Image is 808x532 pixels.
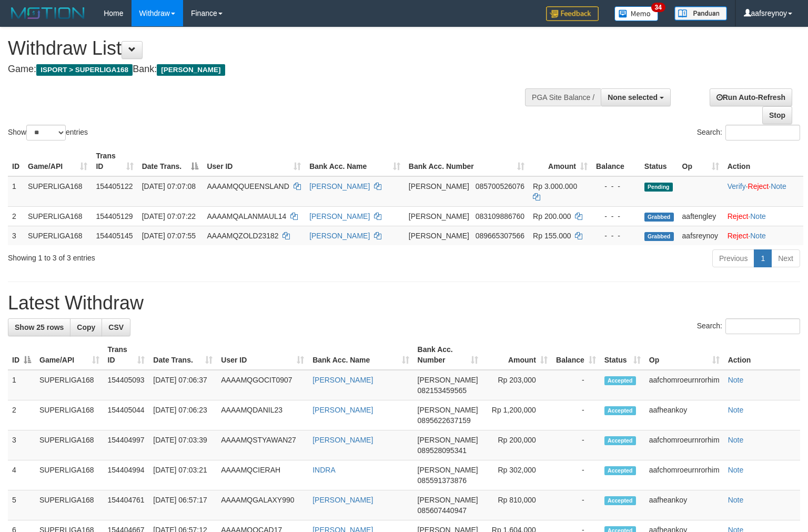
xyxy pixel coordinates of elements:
span: None selected [608,93,658,102]
a: Note [728,496,744,504]
a: Reject [728,232,749,240]
td: [DATE] 07:03:21 [149,460,217,490]
th: Trans ID: activate to sort column ascending [92,146,137,176]
span: Copy 089528095341 to clipboard [418,446,467,455]
label: Show entries [8,125,88,140]
td: 4 [8,460,35,490]
td: - [552,400,600,430]
label: Search: [697,318,800,334]
td: AAAAMQCIERAH [217,460,308,490]
a: Note [750,212,766,220]
span: AAAAMQQUEENSLAND [207,182,289,190]
span: 154405129 [96,212,133,220]
label: Search: [697,125,800,140]
span: [PERSON_NAME] [157,64,225,76]
td: SUPERLIGA168 [35,430,104,460]
td: SUPERLIGA168 [24,226,92,245]
td: aafsreynoy [678,226,723,245]
th: Status: activate to sort column ascending [600,340,645,370]
a: Note [728,406,744,414]
h4: Game: Bank: [8,64,528,75]
span: Copy [77,323,95,332]
span: Accepted [604,436,636,445]
span: Rp 3.000.000 [533,182,577,190]
span: [PERSON_NAME] [418,406,478,414]
div: PGA Site Balance / [525,88,601,106]
td: 154405093 [104,370,149,400]
a: [PERSON_NAME] [309,232,370,240]
button: None selected [601,88,671,106]
span: Accepted [604,406,636,415]
span: [DATE] 07:07:22 [142,212,196,220]
input: Search: [725,318,800,334]
span: Rp 200.000 [533,212,571,220]
td: Rp 203,000 [482,370,552,400]
img: panduan.png [674,6,727,21]
span: Show 25 rows [15,323,64,332]
span: 34 [651,3,665,12]
input: Search: [725,125,800,140]
th: Date Trans.: activate to sort column descending [138,146,203,176]
a: Copy [70,318,102,336]
td: 2 [8,206,24,226]
td: [DATE] 07:06:37 [149,370,217,400]
span: Pending [644,183,673,192]
a: Note [728,466,744,474]
a: CSV [102,318,130,336]
td: AAAAMQGALAXY990 [217,490,308,520]
th: Action [723,146,803,176]
td: [DATE] 07:03:39 [149,430,217,460]
span: [DATE] 07:07:55 [142,232,196,240]
td: 1 [8,176,24,207]
td: aafchomroeurnrorhim [645,370,724,400]
a: 1 [754,249,772,267]
td: 2 [8,400,35,430]
img: Feedback.jpg [546,6,599,21]
th: Amount: activate to sort column ascending [482,340,552,370]
span: [PERSON_NAME] [409,212,469,220]
th: Bank Acc. Number: activate to sort column ascending [413,340,482,370]
td: AAAAMQDANIL23 [217,400,308,430]
th: Bank Acc. Name: activate to sort column ascending [308,340,413,370]
td: 154404994 [104,460,149,490]
td: - [552,490,600,520]
th: Bank Acc. Number: activate to sort column ascending [405,146,529,176]
td: 5 [8,490,35,520]
span: Copy 085607440947 to clipboard [418,506,467,515]
span: [PERSON_NAME] [409,182,469,190]
th: Amount: activate to sort column ascending [529,146,592,176]
td: SUPERLIGA168 [35,370,104,400]
span: 154405122 [96,182,133,190]
th: User ID: activate to sort column ascending [203,146,305,176]
a: Note [728,436,744,444]
a: INDRA [312,466,336,474]
a: Stop [762,106,792,124]
td: SUPERLIGA168 [24,176,92,207]
a: Run Auto-Refresh [710,88,792,106]
th: Op: activate to sort column ascending [645,340,724,370]
span: Copy 0895622637159 to clipboard [418,416,471,425]
a: [PERSON_NAME] [312,436,373,444]
td: 154405044 [104,400,149,430]
td: 154404997 [104,430,149,460]
a: [PERSON_NAME] [312,406,373,414]
a: Previous [712,249,754,267]
span: ISPORT > SUPERLIGA168 [36,64,133,76]
td: aafheankoy [645,490,724,520]
a: Note [771,182,786,190]
select: Showentries [26,125,66,140]
span: Copy 082153459565 to clipboard [418,386,467,395]
span: [PERSON_NAME] [418,376,478,384]
div: - - - [596,230,636,241]
span: Grabbed [644,232,674,241]
a: [PERSON_NAME] [309,212,370,220]
td: 3 [8,430,35,460]
span: Accepted [604,466,636,475]
a: [PERSON_NAME] [312,496,373,504]
th: Action [724,340,800,370]
a: Note [750,232,766,240]
td: SUPERLIGA168 [24,206,92,226]
td: SUPERLIGA168 [35,460,104,490]
td: - [552,370,600,400]
span: Copy 085700526076 to clipboard [476,182,524,190]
